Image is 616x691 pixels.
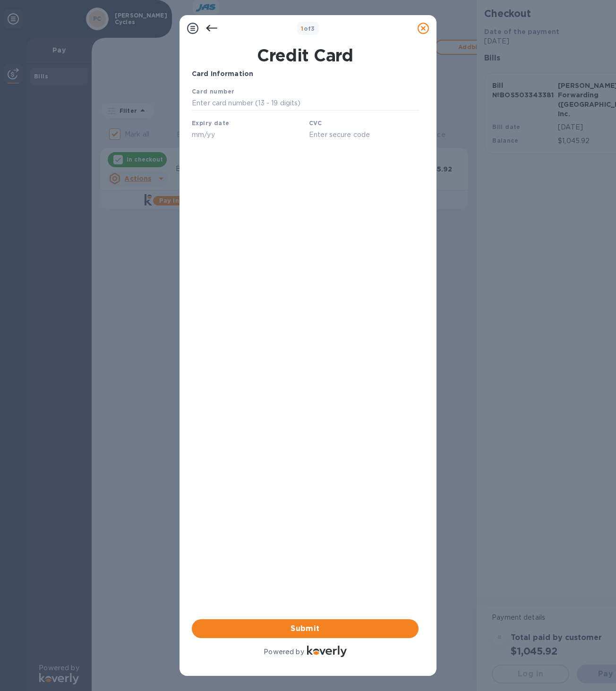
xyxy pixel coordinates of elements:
input: Enter secure code [117,41,227,55]
span: Submit [199,623,411,634]
span: 1 [301,25,303,32]
img: Logo [307,646,347,657]
iframe: Your browser does not support iframes [192,86,419,141]
b: Card Information [192,70,253,77]
button: Submit [192,619,419,638]
b: of 3 [301,25,315,32]
p: Powered by [264,647,304,657]
h1: Credit Card [188,45,422,65]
